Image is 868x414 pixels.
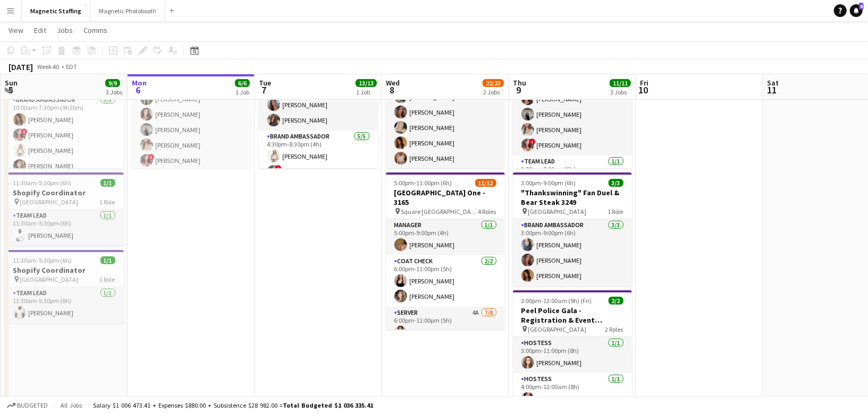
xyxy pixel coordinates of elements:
[767,78,779,88] span: Sat
[394,179,452,187] span: 5:00pm-11:00pm (6h)
[513,156,632,192] app-card-role: Team Lead1/12:00pm-7:00pm (5h)
[478,208,496,215] span: 4 Roles
[384,84,400,96] span: 8
[283,401,373,409] span: Total Budgeted $1 036 335.41
[4,23,28,37] a: View
[132,78,147,88] span: Mon
[483,88,503,96] div: 2 Jobs
[58,401,84,409] span: All jobs
[5,287,124,323] app-card-role: Team Lead1/111:30am-5:30pm (6h)[PERSON_NAME]
[100,198,115,206] span: 1 Role
[605,325,623,333] span: 2 Roles
[3,84,18,96] span: 5
[21,128,28,135] span: !
[386,172,505,330] app-job-card: 5:00pm-11:00pm (6h)11/12[GEOGRAPHIC_DATA] One - 3165 Square [GEOGRAPHIC_DATA]4 RolesManager1/15:0...
[35,63,62,71] span: Week 40
[90,1,165,21] button: Magnetic Photobooth
[513,172,632,286] app-job-card: 3:00pm-9:00pm (6h)3/3"Thankswinning" Fan Duel & Bear Steak 3249 [GEOGRAPHIC_DATA]1 RoleBrand Amba...
[513,337,632,373] app-card-role: Hostess1/13:00pm-11:00pm (8h)[PERSON_NAME]
[765,84,779,96] span: 11
[9,62,33,72] div: [DATE]
[610,88,630,96] div: 3 Jobs
[17,402,48,409] span: Budgeted
[30,23,50,37] a: Edit
[5,172,124,246] app-job-card: 11:30am-5:30pm (6h)1/1Shopify Coordinator [GEOGRAPHIC_DATA]1 RoleTeam Lead1/111:30am-5:30pm (6h)[...
[5,78,18,88] span: Sun
[22,1,90,21] button: Magnetic Staffing
[356,79,377,87] span: 13/13
[83,25,107,35] span: Comms
[513,78,526,88] span: Thu
[483,79,504,87] span: 22/23
[638,84,648,96] span: 10
[513,373,632,409] app-card-role: Hostess1/14:00pm-12:00am (8h)[PERSON_NAME]
[513,290,632,409] app-job-card: 3:00pm-12:00am (9h) (Fri)2/2Peel Police Gala - Registration & Event Support (3111) [GEOGRAPHIC_DA...
[5,188,124,197] h3: Shopify Coordinator
[386,219,505,255] app-card-role: Manager1/15:00pm-9:00pm (4h)[PERSON_NAME]
[511,84,526,96] span: 9
[5,400,49,411] button: Budgeted
[132,58,251,171] app-card-role: Training6/62:30pm-3:00pm (30m)[PERSON_NAME][PERSON_NAME][PERSON_NAME][PERSON_NAME][PERSON_NAME]![...
[609,297,623,305] span: 2/2
[850,4,863,17] a: 8
[9,25,23,35] span: View
[106,88,122,96] div: 3 Jobs
[13,179,72,187] span: 11:30am-5:30pm (6h)
[259,131,378,228] app-card-role: Brand Ambassador5/54:30pm-8:30pm (4h)[PERSON_NAME]![PERSON_NAME]
[93,401,373,409] div: Salary $1 006 473.41 + Expenses $880.00 + Subsistence $28 982.00 =
[386,255,505,307] app-card-role: Coat Check2/26:00pm-11:00pm (5h)[PERSON_NAME][PERSON_NAME]
[148,154,155,160] span: !
[34,25,46,35] span: Edit
[105,79,120,87] span: 9/9
[13,256,72,264] span: 11:30am-5:30pm (6h)
[401,208,478,215] span: Square [GEOGRAPHIC_DATA]
[5,94,124,192] app-card-role: Brand Ambassador5/510:00am-7:30pm (9h30m)[PERSON_NAME]![PERSON_NAME][PERSON_NAME][PERSON_NAME]
[859,3,864,10] span: 8
[513,219,632,286] app-card-role: Brand Ambassador3/33:00pm-9:00pm (6h)[PERSON_NAME][PERSON_NAME][PERSON_NAME]
[66,63,77,71] div: EDT
[257,84,271,96] span: 7
[513,58,632,156] app-card-role: Team Lead5/51:30pm-5:30pm (4h)[PERSON_NAME][PERSON_NAME][PERSON_NAME][PERSON_NAME]![PERSON_NAME]
[5,210,124,246] app-card-role: Team Lead1/111:30am-5:30pm (6h)[PERSON_NAME]
[20,275,79,283] span: [GEOGRAPHIC_DATA]
[513,306,632,325] h3: Peel Police Gala - Registration & Event Support (3111)
[609,179,623,187] span: 3/3
[356,88,376,96] div: 1 Job
[275,165,282,171] span: !
[5,265,124,275] h3: Shopify Coordinator
[5,250,124,323] app-job-card: 11:30am-5:30pm (6h)1/1Shopify Coordinator [GEOGRAPHIC_DATA]1 RoleTeam Lead1/111:30am-5:30pm (6h)[...
[528,208,587,215] span: [GEOGRAPHIC_DATA]
[57,25,73,35] span: Jobs
[521,297,592,305] span: 3:00pm-12:00am (9h) (Fri)
[100,256,115,264] span: 1/1
[529,139,536,145] span: !
[608,208,623,215] span: 1 Role
[100,179,115,187] span: 1/1
[610,79,631,87] span: 11/11
[386,78,400,88] span: Wed
[235,79,250,87] span: 6/6
[79,23,112,37] a: Comms
[235,88,249,96] div: 1 Job
[100,275,115,283] span: 1 Role
[528,325,587,333] span: [GEOGRAPHIC_DATA]
[130,84,147,96] span: 6
[475,179,496,187] span: 11/12
[521,179,576,187] span: 3:00pm-9:00pm (6h)
[386,188,505,207] h3: [GEOGRAPHIC_DATA] One - 3165
[640,78,648,88] span: Fri
[20,198,79,206] span: [GEOGRAPHIC_DATA]
[513,188,632,207] h3: "Thankswinning" Fan Duel & Bear Steak 3249
[53,23,77,37] a: Jobs
[259,78,271,88] span: Tue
